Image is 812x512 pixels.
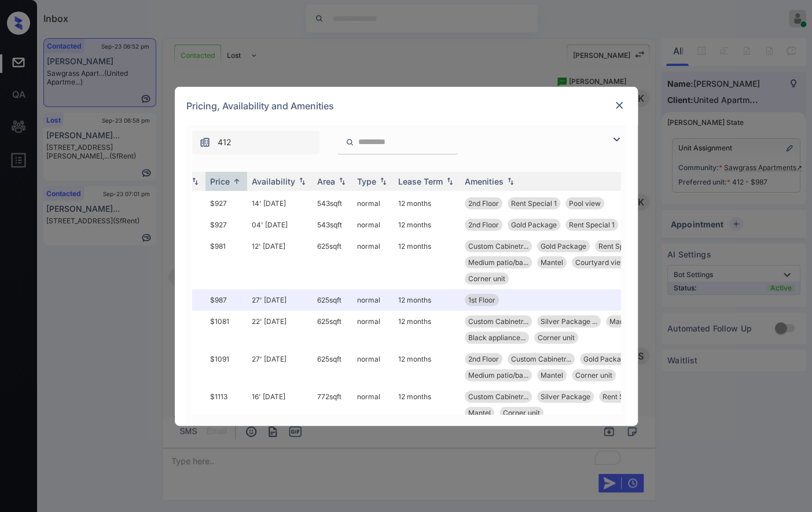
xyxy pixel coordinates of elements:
div: Lease Term [398,176,443,186]
td: 27' [DATE] [247,348,313,386]
span: Custom Cabinetr... [511,355,571,363]
span: Corner unit [503,408,540,417]
td: 12 months [394,348,460,386]
div: Amenities [465,176,504,186]
span: Medium patio/ba... [468,258,528,267]
span: Rent Special 1 [569,220,615,229]
td: 625 sqft [313,311,352,348]
div: Type [357,176,376,186]
td: 14' [DATE] [247,193,313,214]
td: $981 [205,235,247,289]
img: sorting [189,177,201,185]
td: $927 [205,214,247,235]
td: $927 [205,193,247,214]
span: Corner unit [468,274,505,283]
span: Gold Package [541,242,586,251]
span: Black appliance... [468,333,526,342]
span: Pool view [569,199,601,208]
span: Rent Special 1 [602,392,648,401]
span: Silver Package [541,392,590,401]
span: Custom Cabinetr... [468,317,528,326]
div: Availability [252,176,295,186]
span: Corner unit [538,333,575,342]
td: 12 months [394,289,460,311]
td: $1113 [205,386,247,423]
span: Gold Package [511,220,557,229]
img: icon-zuma [609,132,623,146]
td: normal [352,193,394,214]
img: sorting [296,177,308,185]
td: 27' [DATE] [247,289,313,311]
span: 2nd Floor [468,355,499,363]
td: $987 [205,289,247,311]
td: normal [352,348,394,386]
td: 12 months [394,214,460,235]
div: Area [317,176,335,186]
td: normal [352,235,394,289]
img: icon-zuma [346,137,354,148]
span: Gold Package [583,355,629,363]
img: sorting [444,177,455,185]
td: 12' [DATE] [247,235,313,289]
td: 543 sqft [313,214,352,235]
span: Corner unit [575,371,612,380]
span: 2nd Floor [468,220,499,229]
img: sorting [377,177,389,185]
td: 12 months [394,235,460,289]
td: 772 sqft [313,386,352,423]
span: Mantel [468,408,491,417]
span: Custom Cabinetr... [468,392,528,401]
td: 12 months [394,311,460,348]
img: icon-zuma [199,137,211,148]
td: 12 months [394,386,460,423]
td: 625 sqft [313,235,352,289]
span: 412 [218,136,232,149]
span: 2nd Floor [468,199,499,208]
td: normal [352,311,394,348]
div: Price [210,176,230,186]
td: 543 sqft [313,193,352,214]
span: Courtyard view [575,258,626,267]
span: 1st Floor [468,296,495,304]
img: sorting [336,177,348,185]
td: 22' [DATE] [247,311,313,348]
img: sorting [505,177,516,185]
td: normal [352,214,394,235]
span: Medium patio/ba... [468,371,528,380]
img: close [613,100,625,111]
span: Rent Special 1 [598,242,644,251]
td: $1081 [205,311,247,348]
img: sorting [231,177,243,186]
td: 12 months [394,193,460,214]
span: Custom Cabinetr... [468,242,528,251]
span: Silver Package ... [541,317,597,326]
td: 04' [DATE] [247,214,313,235]
td: normal [352,289,394,311]
div: Pricing, Availability and Amenities [175,87,638,125]
td: $1091 [205,348,247,386]
span: Mantel [609,317,632,326]
td: normal [352,386,394,423]
span: Rent Special 1 [511,199,557,208]
td: 16' [DATE] [247,386,313,423]
span: Mantel [541,258,563,267]
td: 625 sqft [313,289,352,311]
td: 625 sqft [313,348,352,386]
span: Mantel [541,371,563,380]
